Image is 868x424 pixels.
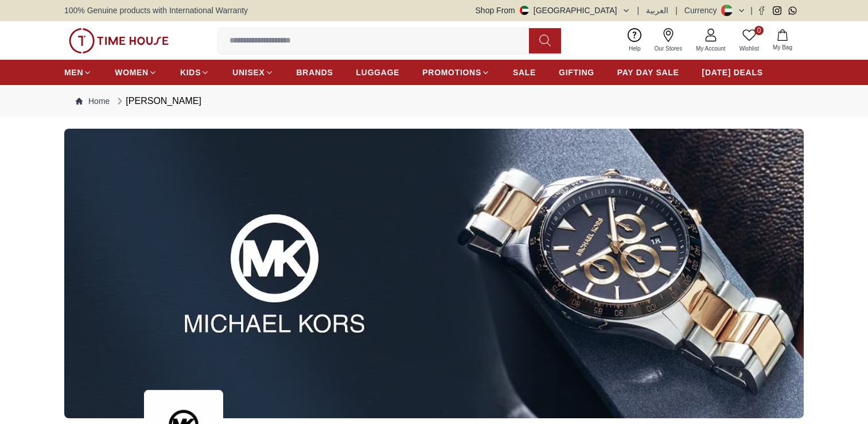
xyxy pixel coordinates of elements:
[773,6,781,15] a: Instagram
[115,67,149,78] span: WOMEN
[422,67,481,78] span: PROMOTIONS
[64,67,83,78] span: MEN
[559,67,594,78] span: GIFTING
[297,62,333,83] a: BRANDS
[768,43,797,52] span: My Bag
[513,67,536,78] span: SALE
[648,26,689,55] a: Our Stores
[702,67,763,78] span: [DATE] DEALS
[64,129,804,418] img: ...
[422,62,490,83] a: PROMOTIONS
[76,95,110,107] a: Home
[622,26,648,55] a: Help
[114,94,201,108] div: [PERSON_NAME]
[559,62,594,83] a: GIFTING
[735,44,764,53] span: Wishlist
[115,62,157,83] a: WOMEN
[754,26,764,35] span: 0
[691,44,730,53] span: My Account
[356,62,400,83] a: LUGGAGE
[180,62,209,83] a: KIDS
[232,67,264,78] span: UNISEX
[684,5,722,16] div: Currency
[232,62,273,83] a: UNISEX
[356,67,400,78] span: LUGGAGE
[617,62,679,83] a: PAY DAY SALE
[520,6,529,15] img: United Arab Emirates
[297,67,333,78] span: BRANDS
[64,5,248,16] span: 100% Genuine products with International Warranty
[617,67,679,78] span: PAY DAY SALE
[675,5,678,16] span: |
[788,6,797,15] a: Whatsapp
[624,44,645,53] span: Help
[750,5,753,16] span: |
[733,26,766,55] a: 0Wishlist
[646,5,668,16] button: العربية
[64,85,804,117] nav: Breadcrumb
[702,62,763,83] a: [DATE] DEALS
[64,62,92,83] a: MEN
[180,67,201,78] span: KIDS
[757,6,766,15] a: Facebook
[513,62,536,83] a: SALE
[476,5,630,16] button: Shop From[GEOGRAPHIC_DATA]
[766,27,799,54] button: My Bag
[637,5,640,16] span: |
[69,28,169,53] img: ...
[650,44,687,53] span: Our Stores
